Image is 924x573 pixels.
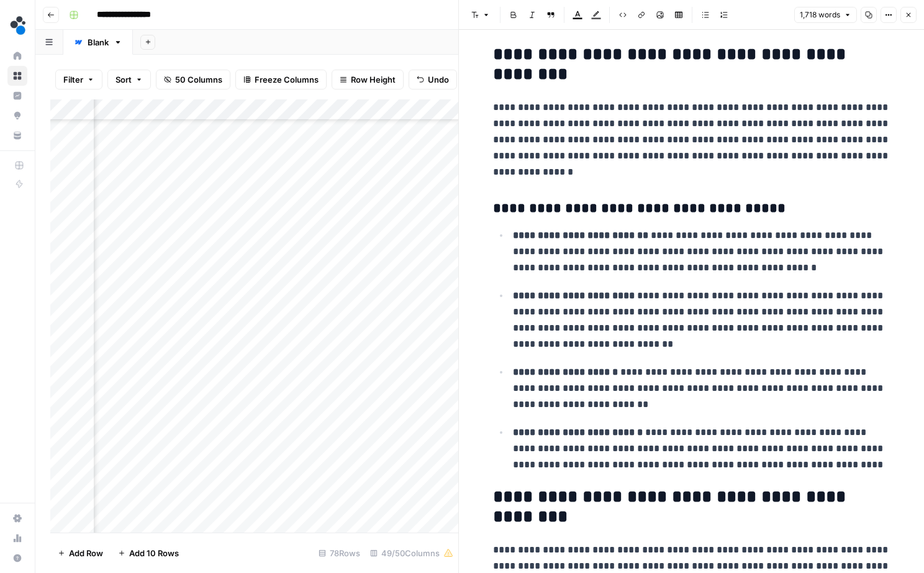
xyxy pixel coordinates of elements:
button: 1,718 words [794,7,857,23]
button: 50 Columns [156,70,230,89]
span: Filter [63,73,83,86]
span: Add 10 Rows [129,547,179,559]
a: Usage [7,528,27,548]
button: Help + Support [7,548,27,568]
span: Row Height [351,73,396,86]
a: Insights [7,86,27,106]
a: Your Data [7,126,27,145]
span: Sort [115,73,132,86]
button: Add 10 Rows [111,543,186,563]
a: Home [7,46,27,66]
button: Filter [55,70,102,89]
button: Freeze Columns [235,70,327,89]
button: Undo [409,70,457,89]
div: 49/50 Columns [365,543,458,563]
button: Row Height [332,70,404,89]
span: Add Row [69,547,103,559]
button: Add Row [50,543,111,563]
img: spot.ai Logo [7,14,30,37]
span: 1,718 words [800,9,840,21]
span: Undo [428,73,449,86]
a: Blank [63,30,133,55]
a: Browse [7,66,27,86]
button: Sort [107,70,151,89]
div: Blank [88,36,109,48]
a: Settings [7,508,27,528]
span: 50 Columns [175,73,222,86]
button: Workspace: spot.ai [7,10,27,41]
div: 78 Rows [314,543,365,563]
a: Opportunities [7,106,27,126]
span: Freeze Columns [255,73,319,86]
